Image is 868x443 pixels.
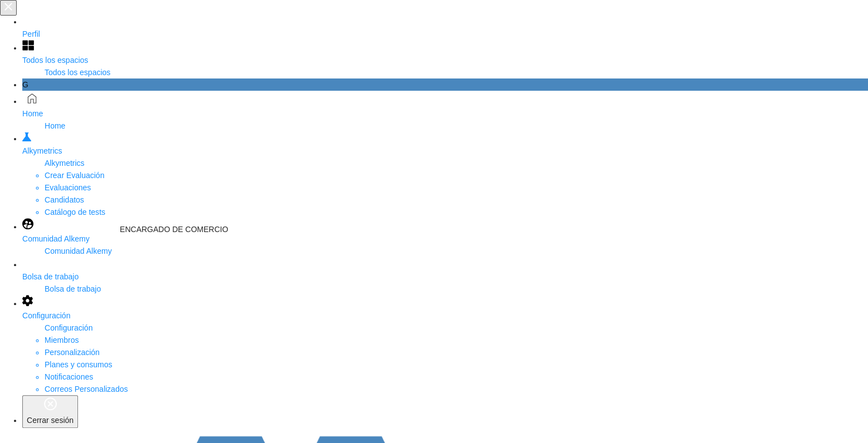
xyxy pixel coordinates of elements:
[45,208,105,216] a: Catálogo de tests
[45,68,110,77] span: Todos los espacios
[45,348,100,357] a: Personalización
[45,183,91,192] a: Evaluaciones
[22,311,70,320] span: Configuración
[668,314,868,443] iframe: Chat Widget
[45,372,93,381] a: Notificaciones
[45,171,104,180] a: Crear Evaluación
[120,223,228,235] div: ENCARGADO DE COMERCIO
[45,284,101,293] span: Bolsa de trabajo
[45,195,84,204] a: Candidatos
[45,323,92,332] span: Configuración
[22,395,78,428] button: Cerrar sesión
[22,272,79,281] span: Bolsa de trabajo
[22,56,88,65] span: Todos los espacios
[22,146,62,155] span: Alkymetrics
[27,416,74,425] span: Cerrar sesión
[22,109,43,118] span: Home
[45,247,112,255] span: Comunidad Alkemy
[45,336,79,344] a: Miembros
[45,360,112,369] a: Planes y consumos
[45,159,85,168] span: Alkymetrics
[22,29,40,38] span: Perfil
[45,121,65,130] span: Home
[668,314,868,443] div: Widget de chat
[45,385,128,393] a: Correos Personalizados
[22,16,868,40] a: Perfil
[22,234,90,243] span: Comunidad Alkemy
[22,80,28,89] span: G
